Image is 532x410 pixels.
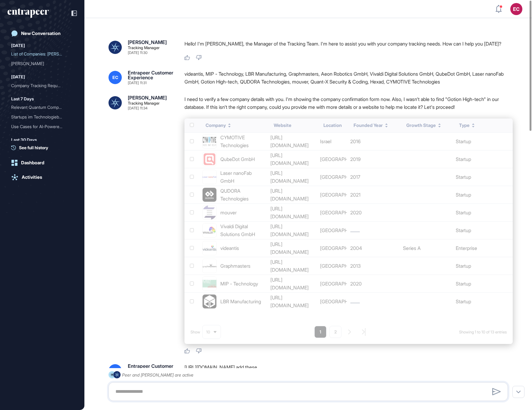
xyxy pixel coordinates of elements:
div: Company Tracking Requests... [11,81,68,90]
div: List of Companies: [PERSON_NAME]... [11,49,68,59]
div: Activities [22,175,42,180]
div: [DATE] [11,73,25,80]
div: Entrapeer Customer Experience [128,70,175,80]
div: Dashboard [21,160,44,166]
div: Last 30 Days [11,136,37,143]
button: EC [510,3,522,15]
div: Entrapeer Customer Experience [128,364,175,373]
div: Tracy [11,59,73,68]
p: Hello! I'm [PERSON_NAME], the Manager of the Tracking Team. I'm here to assist you with your comp... [184,40,513,48]
div: Use Cases for AI-Powered Reporting Tools Accessing SAP Data Externally [11,122,73,131]
div: [DATE] [11,42,25,49]
div: [PERSON_NAME] [11,59,68,68]
div: Relevant Quantum Computin... [11,102,68,112]
a: Activities [8,171,77,183]
span: See full history [19,144,48,151]
div: Tracking Manager [128,46,160,50]
div: Last 7 Days [11,95,34,102]
div: Startups im Technologiebe... [11,112,68,122]
div: Relevant Quantum Computing Startups in Lower Saxony's Automotive Industry [11,102,73,112]
div: List of Companies: videantis, MIP - Technology, LBR Manufacturing, Graphmasters, Aeon Robotics Gm... [11,49,73,59]
div: entrapeer-logo [8,8,49,18]
div: Peer and [PERSON_NAME] are active [122,371,194,379]
div: Startups im Technologiebereich: Fokussierung auf Quanten-Technologie, fortschrittliche Batterien,... [11,112,73,122]
div: Use Cases for AI-Powered ... [11,122,68,131]
div: New Conversation [21,31,61,36]
div: Company Tracking Requests for Multiple Organizations [11,81,73,90]
span: EC [112,75,118,80]
a: See full history [11,144,77,151]
a: Dashboard [8,157,77,169]
p: I need to verify a few company details with you. I'm showing the company confirmation form now. A... [184,95,513,111]
div: Tracking Manager [128,101,160,105]
div: [URL][DOMAIN_NAME] add these [184,364,513,378]
div: [DATE] 11:34 [128,106,147,110]
div: [DATE] 11:31 [128,81,146,85]
div: [PERSON_NAME] [128,95,167,100]
div: [PERSON_NAME] [128,40,167,45]
div: videantis, MIP - Technology, LBR Manufacturing, Graphmasters, Aeon Robotics GmbH, Vivaldi Digital... [184,70,513,86]
a: New Conversation [8,27,77,39]
div: [DATE] 11:30 [128,51,147,55]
